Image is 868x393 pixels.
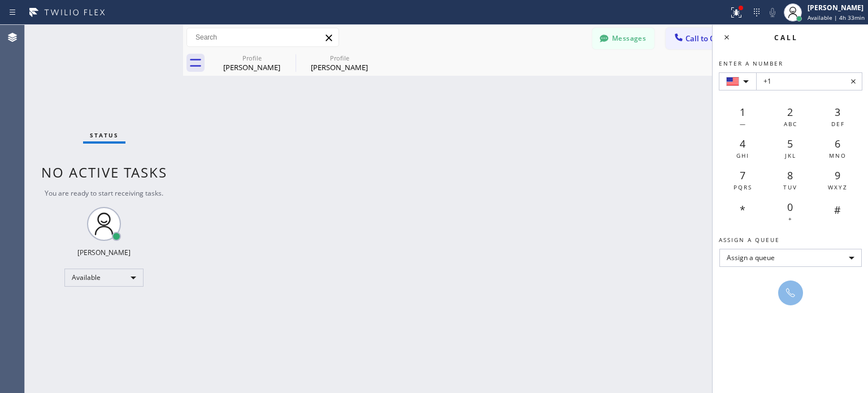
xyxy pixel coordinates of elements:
[787,105,793,119] span: 2
[787,137,793,150] span: 5
[666,28,752,49] button: Call to Customer
[783,183,797,191] span: TUV
[719,59,783,67] span: Enter a number
[209,62,294,72] div: [PERSON_NAME]
[187,28,338,46] input: Search
[808,3,865,12] div: [PERSON_NAME]
[734,183,752,191] span: PQRS
[209,54,294,62] div: Profile
[297,50,382,76] div: Rendall Keeling
[774,33,798,42] span: Call
[592,28,654,49] button: Messages
[765,5,780,20] button: Mute
[64,269,144,287] div: Available
[788,215,793,223] span: +
[90,131,119,139] span: Status
[740,105,745,119] span: 1
[297,62,382,72] div: [PERSON_NAME]
[740,137,745,150] span: 4
[808,14,865,21] span: Available | 4h 33min
[41,163,167,182] span: No active tasks
[740,169,745,182] span: 7
[831,120,845,128] span: DEF
[736,152,749,159] span: GHI
[209,50,294,76] div: Lisa Podell
[835,137,840,150] span: 6
[45,188,163,198] span: You are ready to start receiving tasks.
[297,54,382,62] div: Profile
[784,120,797,128] span: ABC
[685,33,745,44] span: Call to Customer
[787,200,793,214] span: 0
[835,169,840,182] span: 9
[785,152,796,159] span: JKL
[834,203,841,217] span: #
[77,248,131,257] div: [PERSON_NAME]
[719,236,780,244] span: Assign a queue
[835,105,840,119] span: 3
[787,169,793,182] span: 8
[740,120,747,128] span: —
[828,183,848,191] span: WXYZ
[719,249,862,267] div: Assign a queue
[829,152,847,159] span: MNO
